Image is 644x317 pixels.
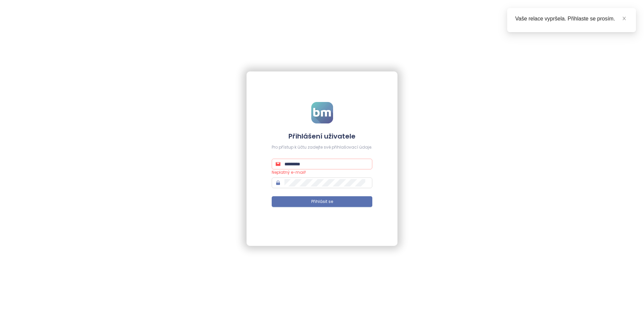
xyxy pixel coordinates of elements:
[272,144,372,151] div: Pro přístup k účtu zadejte své přihlašovací údaje.
[515,15,628,23] div: Vaše relace vypršela. Přihlaste se prosím.
[272,169,372,176] div: Neplatný e-mail!
[311,102,333,123] img: logo
[276,162,280,166] span: mail
[272,196,372,207] button: Přihlásit se
[622,16,627,21] span: close
[276,180,280,185] span: lock
[272,131,372,141] h4: Přihlášení uživatele
[311,199,333,205] span: Přihlásit se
